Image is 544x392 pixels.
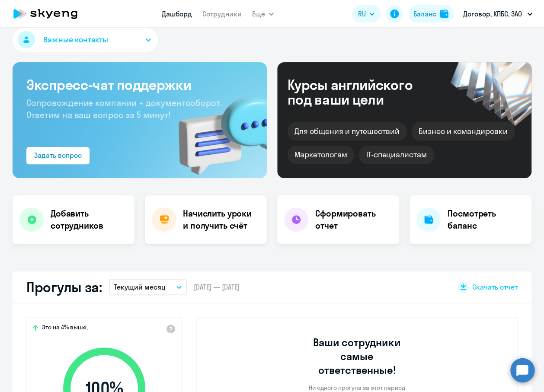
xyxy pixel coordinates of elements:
[34,150,82,160] div: Задать вопрос
[358,9,366,19] span: RU
[26,147,90,164] button: Задать вопрос
[288,77,435,107] div: Курсы английского под ваши цели
[26,76,253,93] h3: Экспресс-чат поддержки
[288,146,354,164] div: Маркетологам
[352,5,381,22] button: RU
[42,323,88,334] span: Это на 4% выше,
[202,10,242,18] a: Сотрудники
[162,10,192,18] a: Дашборд
[114,282,166,292] p: Текущий месяц
[252,5,274,22] button: Ещё
[408,5,454,22] button: Балансbalance
[301,335,413,377] h3: Ваши сотрудники самые ответственные!
[13,28,158,52] button: Важные контакты
[183,207,258,232] h4: Начислить уроки и получить счёт
[166,81,267,178] img: bg-img
[288,122,406,140] div: Для общения и путешествий
[43,34,108,45] span: Важные контакты
[412,122,515,140] div: Бизнес и командировки
[472,282,518,292] span: Скачать отчет
[463,9,522,19] p: Договор, КПБС, ЗАО
[26,97,222,120] span: Сопровождение компании + документооборот. Ответим на ваш вопрос за 5 минут!
[51,207,128,232] h4: Добавить сотрудников
[309,384,405,392] p: Ни одного прогула за этот период
[252,9,265,19] span: Ещё
[448,207,525,232] h4: Посмотреть баланс
[440,10,448,18] img: balance
[413,9,436,19] div: Баланс
[109,279,187,295] button: Текущий месяц
[359,146,433,164] div: IT-специалистам
[459,3,537,24] button: Договор, КПБС, ЗАО
[315,207,392,232] h4: Сформировать отчет
[26,278,102,296] h2: Прогулы за:
[194,282,240,292] span: [DATE] — [DATE]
